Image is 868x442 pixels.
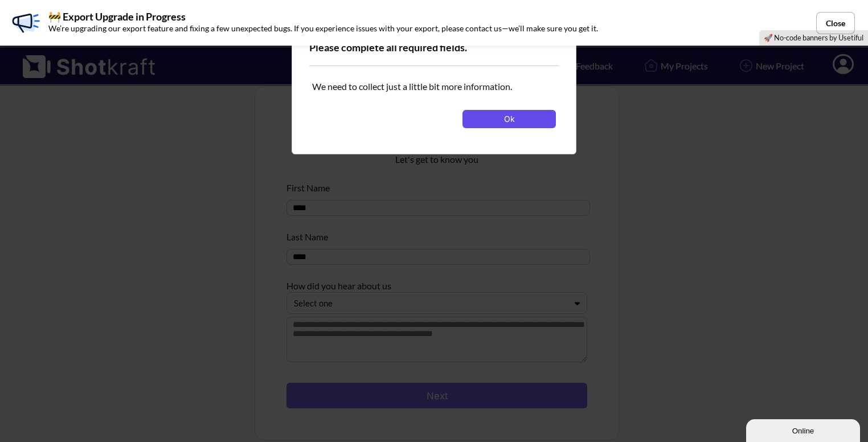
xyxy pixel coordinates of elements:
iframe: chat widget [746,417,862,442]
div: We need to collect just a little bit more information. [309,77,559,137]
img: Banner [9,6,43,40]
button: Close [816,12,855,34]
a: 🚀 No-code banners by Usetiful [764,33,863,42]
span: Please complete all required fields. [309,41,467,54]
p: 🚧 Export Upgrade in Progress [48,11,598,22]
button: Ok [462,110,556,128]
p: We’re upgrading our export feature and fixing a few unexpected bugs. If you experience issues wit... [48,22,598,35]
